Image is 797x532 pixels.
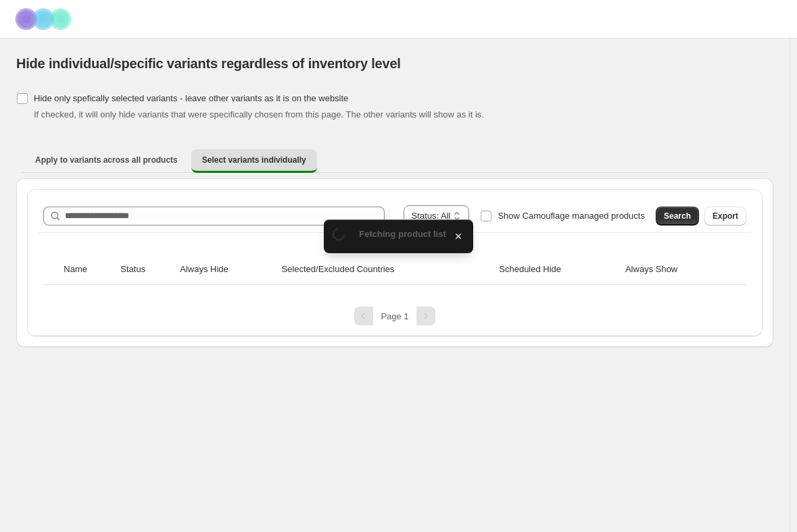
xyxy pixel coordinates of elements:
th: Scheduled Hide [495,255,621,285]
button: Select variants individually [191,149,317,173]
span: Show Camouflage managed products [498,211,645,221]
span: Select variants individually [202,155,306,165]
span: Apply to variants across all products [35,155,178,165]
nav: Pagination [38,307,752,325]
th: Selected/Excluded Countries [277,255,495,285]
button: Export [704,207,746,225]
th: Status [116,255,176,285]
th: Always Show [621,255,730,285]
span: Search [664,211,691,221]
span: Hide only spefically selected variants - leave other variants as it is on the website [34,93,348,103]
div: Select variants individually [16,178,773,347]
th: Always Hide [176,255,277,285]
th: Name [59,255,116,285]
span: Fetching product list [359,229,446,239]
span: If checked, it will only hide variants that were specifically chosen from this page. The other va... [34,109,484,119]
span: Export [713,211,738,221]
span: Hide individual/specific variants regardless of inventory level [16,56,401,71]
button: Apply to variants across all products [24,149,189,171]
button: Search [656,207,699,225]
span: Page 1 [381,311,408,321]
